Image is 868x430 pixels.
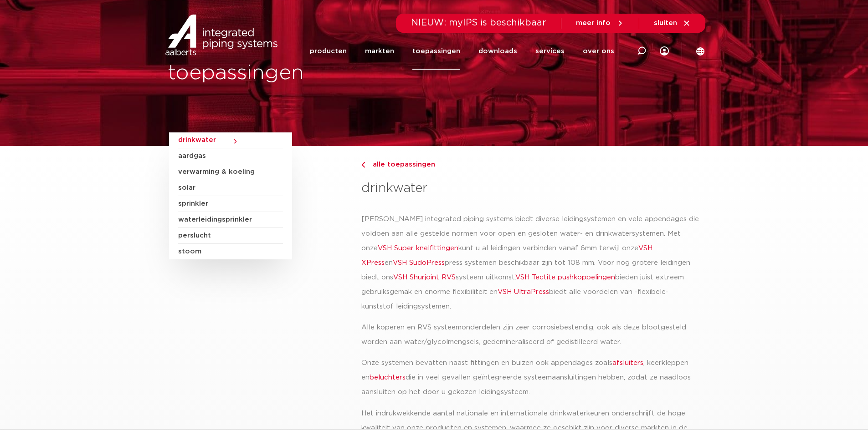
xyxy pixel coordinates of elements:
img: chevron-right.svg [361,162,365,168]
h3: drinkwater [361,179,699,197]
p: Alle koperen en RVS systeemonderdelen zijn zeer corrosiebestendig, ook als deze blootgesteld word... [361,320,699,349]
a: waterleidingsprinkler [178,212,283,228]
a: verwarming & koeling [178,164,283,180]
a: beluchters [370,374,406,381]
a: meer info [576,19,624,27]
nav: Menu [310,33,614,70]
span: NIEUW: myIPS is beschikbaar [411,18,546,27]
a: VSH SudoPress [393,259,445,266]
h1: toepassingen [168,59,430,88]
p: Onze systemen bevatten naast fittingen en buizen ook appendages zoals , keerkleppen en die in vee... [361,356,699,400]
a: aardgas [178,148,283,164]
span: sluiten [654,20,677,26]
a: producten [310,33,347,70]
a: VSH XPress [361,245,652,266]
a: perslucht [178,228,283,244]
a: drinkwater [178,132,283,148]
a: VSH Super knelfittingen [378,245,458,252]
p: [PERSON_NAME] integrated piping systems biedt diverse leidingsystemen en vele appendages die vold... [361,212,699,314]
a: solar [178,180,283,196]
a: services [535,33,565,70]
a: VSH UltraPress [498,288,549,295]
a: markten [365,33,394,70]
a: toepassingen [412,33,460,70]
a: over ons [583,33,614,70]
a: afsluiters [612,359,643,366]
a: downloads [478,33,517,70]
a: alle toepassingen [361,159,699,170]
a: sprinkler [178,196,283,212]
span: meer info [576,20,611,26]
a: stoom [178,244,283,259]
span: alle toepassingen [367,161,435,168]
div: my IPS [660,33,669,70]
a: VSH Tectite pushkoppelingen [515,274,615,281]
a: sluiten [654,19,691,27]
a: VSH Shurjoint RVS [393,274,456,281]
